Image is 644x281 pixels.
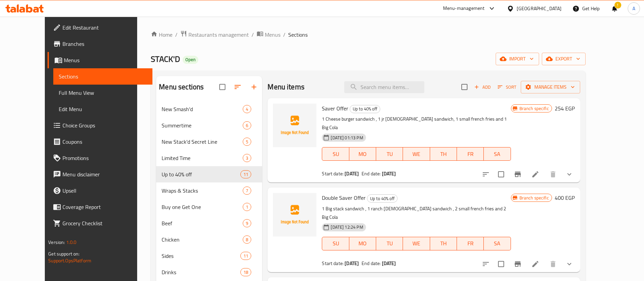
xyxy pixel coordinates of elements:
[443,4,485,13] div: Menu-management
[162,252,240,260] span: Sides
[162,187,243,195] span: Wraps & Stacks
[565,260,573,268] svg: Show Choices
[243,220,251,227] span: 9
[322,169,344,178] span: Start date:
[322,147,349,161] button: SU
[265,31,280,39] span: Menus
[478,256,494,272] button: sort-choices
[243,138,251,146] div: items
[162,121,243,129] span: Summertime
[162,268,240,276] span: Drinks
[48,134,152,150] a: Coupons
[555,193,575,203] h6: 400 EGP
[496,53,539,65] button: import
[156,231,262,248] div: Chicken8
[156,182,262,199] div: Wraps & Stacks7
[561,166,577,182] button: show more
[241,269,251,276] span: 18
[188,31,249,39] span: Restaurants management
[240,252,251,260] div: items
[460,239,481,248] span: FR
[498,83,516,91] span: Sort
[66,238,77,247] span: 1.0.0
[517,105,552,112] span: Branch specific
[59,72,147,81] span: Sections
[162,138,243,146] span: New Stack'd Secret Line
[53,101,152,117] a: Edit Menu
[457,147,484,161] button: FR
[542,53,586,65] button: export
[484,147,511,161] button: SA
[406,149,427,159] span: WE
[457,237,484,250] button: FR
[151,31,172,39] a: Home
[156,134,262,150] div: New Stack'd Secret Line5
[433,239,454,248] span: TH
[472,82,493,92] span: Add item
[48,199,152,215] a: Coverage Report
[345,259,359,268] b: [DATE]
[151,51,180,67] span: STACK'D
[62,23,147,32] span: Edit Restaurant
[517,5,562,12] div: [GEOGRAPHIC_DATA]
[531,260,539,268] a: Edit menu item
[382,259,396,268] b: [DATE]
[162,235,243,244] span: Chicken
[352,239,373,248] span: MO
[545,166,561,182] button: delete
[379,149,400,159] span: TU
[484,237,511,250] button: SA
[501,55,534,63] span: import
[555,104,575,113] h6: 254 EGP
[322,237,349,250] button: SU
[494,167,508,181] span: Select to update
[460,149,481,159] span: FR
[48,36,152,52] a: Branches
[53,68,152,85] a: Sections
[241,253,251,259] span: 11
[156,117,262,134] div: Summertime6
[257,30,280,39] a: Menus
[350,105,380,113] div: Up to 40% off
[362,169,381,178] span: End date:
[243,236,251,243] span: 8
[433,149,454,159] span: TH
[53,85,152,101] a: Full Menu View
[175,31,178,39] li: /
[48,166,152,182] a: Menu disclaimer
[156,150,262,166] div: Limited Time3
[406,239,427,248] span: WE
[62,219,147,227] span: Grocery Checklist
[376,237,403,250] button: TU
[367,195,397,203] span: Up to 40% off
[367,194,398,203] div: Up to 40% off
[517,195,552,201] span: Branch specific
[162,219,243,227] span: Beef
[156,264,262,280] div: Drinks18
[159,82,204,92] h2: Menu sections
[328,135,366,141] span: [DATE] 01:13 PM
[243,122,251,129] span: 6
[59,89,147,97] span: Full Menu View
[403,147,430,161] button: WE
[48,19,152,36] a: Edit Restaurant
[494,257,508,271] span: Select to update
[241,171,251,178] span: 11
[183,57,198,63] span: Open
[243,188,251,194] span: 7
[283,31,286,39] li: /
[162,154,243,162] span: Limited Time
[62,121,147,129] span: Choice Groups
[632,5,635,12] span: A
[376,147,403,161] button: TU
[62,203,147,211] span: Coverage Report
[162,170,240,178] span: Up to 40% off
[322,193,366,203] span: Double Saver Offer
[62,40,147,48] span: Branches
[273,104,316,147] img: Saver Offer
[240,268,251,276] div: items
[243,155,251,161] span: 3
